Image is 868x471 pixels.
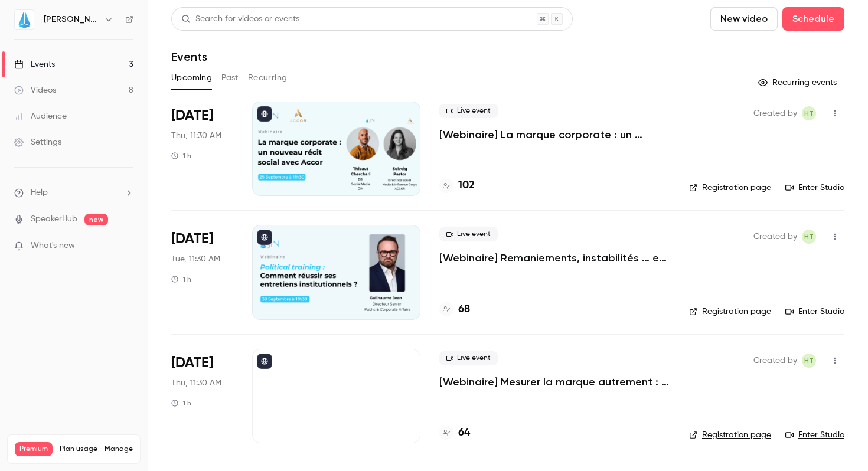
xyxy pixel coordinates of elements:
span: Help [31,187,48,199]
div: Sep 25 Thu, 11:30 AM (Europe/Paris) [171,102,233,196]
a: Registration page [689,182,771,194]
a: Enter Studio [785,306,844,318]
div: Oct 2 Thu, 11:30 AM (Europe/Paris) [171,349,233,443]
span: Created by [753,354,797,368]
h1: Events [171,50,207,64]
span: [DATE] [171,230,213,248]
div: Settings [14,136,61,148]
a: Enter Studio [785,429,844,441]
a: Manage [105,444,133,454]
div: Audience [14,110,67,122]
div: 1 h [171,274,191,284]
a: SpeakerHub [31,213,77,225]
li: help-dropdown-opener [14,187,133,199]
h4: 102 [458,178,475,194]
span: Hugo Tauzin [802,230,816,244]
button: Recurring [248,68,288,87]
span: Plan usage [60,444,97,454]
a: [Webinaire] La marque corporate : un nouveau récit social avec [PERSON_NAME] [439,127,670,142]
h6: [PERSON_NAME] [44,14,99,25]
span: HT [804,230,814,244]
img: JIN [15,10,34,29]
span: What's new [31,240,75,252]
span: Premium [15,442,53,456]
span: Created by [753,230,797,244]
button: Upcoming [171,68,212,87]
span: Hugo Tauzin [802,106,816,120]
span: Live event [439,104,498,118]
button: Recurring events [753,73,844,92]
a: 68 [439,302,470,318]
span: Thu, 11:30 AM [171,130,221,142]
h4: 64 [458,425,470,441]
h4: 68 [458,302,470,318]
span: Created by [753,106,797,120]
button: Schedule [782,7,844,31]
div: 1 h [171,151,191,161]
div: Sep 30 Tue, 11:30 AM (Europe/Paris) [171,225,233,319]
span: Tue, 11:30 AM [171,253,220,265]
a: [Webinaire] Mesurer la marque autrement : du baromètre image au brand impact [439,375,670,389]
button: New video [710,7,778,31]
div: Events [14,58,55,70]
div: 1 h [171,398,191,408]
div: Search for videos or events [181,13,299,25]
span: Thu, 11:30 AM [171,377,221,389]
span: Live event [439,351,498,365]
span: HT [804,106,814,120]
iframe: Noticeable Trigger [119,241,133,251]
span: HT [804,354,814,368]
span: [DATE] [171,106,213,125]
div: Videos [14,84,56,96]
span: Live event [439,227,498,241]
a: 102 [439,178,475,194]
a: Registration page [689,306,771,318]
span: [DATE] [171,354,213,372]
span: new [84,214,108,225]
span: Hugo Tauzin [802,354,816,368]
a: Enter Studio [785,182,844,194]
button: Past [221,68,239,87]
a: Registration page [689,429,771,441]
a: [Webinaire] Remaniements, instabilités … et impact : comment réussir ses entretiens institutionne... [439,251,670,265]
a: 64 [439,425,470,441]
